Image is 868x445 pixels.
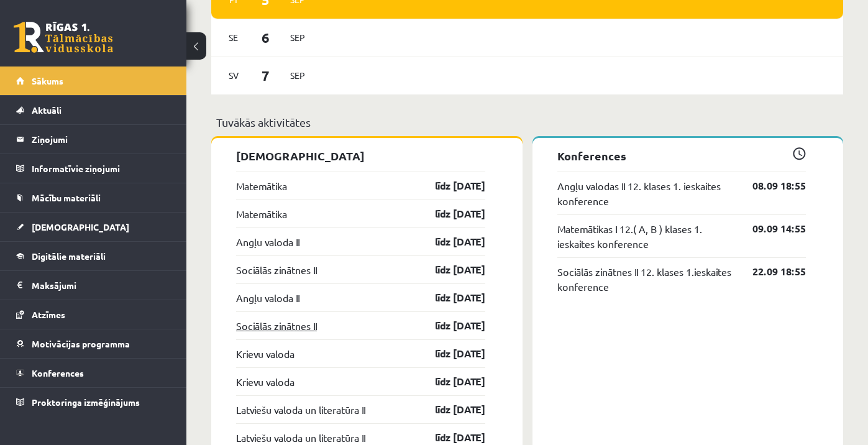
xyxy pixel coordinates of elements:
[236,374,295,389] a: Krievu valoda
[236,262,317,277] a: Sociālās zinātnes II
[285,28,311,47] span: Sep
[16,125,171,154] a: Ziņojumi
[236,234,299,249] a: Angļu valoda II
[247,65,285,86] span: 7
[16,213,171,241] a: [DEMOGRAPHIC_DATA]
[236,318,317,333] a: Sociālās zinātnes II
[413,290,485,305] a: līdz [DATE]
[236,346,295,361] a: Krievu valoda
[16,388,171,416] a: Proktoringa izmēģinājums
[413,178,485,193] a: līdz [DATE]
[285,66,311,85] span: Sep
[16,359,171,387] a: Konferences
[16,300,171,329] a: Atzīmes
[413,430,485,445] a: līdz [DATE]
[16,329,171,358] a: Motivācijas programma
[32,154,171,183] legend: Informatīvie ziņojumi
[236,430,365,445] a: Latviešu valoda un literatūra II
[413,318,485,333] a: līdz [DATE]
[236,290,299,305] a: Angļu valoda II
[236,402,365,417] a: Latviešu valoda un literatūra II
[16,271,171,300] a: Maksājumi
[32,338,130,349] span: Motivācijas programma
[16,183,171,212] a: Mācību materiāli
[236,147,485,164] p: [DEMOGRAPHIC_DATA]
[413,374,485,389] a: līdz [DATE]
[413,402,485,417] a: līdz [DATE]
[413,346,485,361] a: līdz [DATE]
[557,264,734,294] a: Sociālās zinātnes II 12. klases 1.ieskaites konference
[557,178,734,208] a: Angļu valodas II 12. klases 1. ieskaites konference
[32,271,171,300] legend: Maksājumi
[32,250,106,262] span: Digitālie materiāli
[413,234,485,249] a: līdz [DATE]
[734,221,806,236] a: 09.09 14:55
[16,96,171,124] a: Aktuāli
[216,114,838,131] p: Tuvākās aktivitātes
[32,367,84,378] span: Konferences
[32,397,140,408] span: Proktoringa izmēģinājums
[221,28,247,47] span: Se
[557,147,806,164] p: Konferences
[32,125,171,154] legend: Ziņojumi
[413,206,485,221] a: līdz [DATE]
[247,27,285,48] span: 6
[413,262,485,277] a: līdz [DATE]
[221,66,247,85] span: Sv
[734,178,806,193] a: 08.09 18:55
[32,309,65,320] span: Atzīmes
[236,178,287,193] a: Matemātika
[16,242,171,270] a: Digitālie materiāli
[32,221,129,232] span: [DEMOGRAPHIC_DATA]
[16,67,171,95] a: Sākums
[32,75,63,86] span: Sākums
[16,154,171,183] a: Informatīvie ziņojumi
[236,206,287,221] a: Matemātika
[32,104,62,116] span: Aktuāli
[557,221,734,251] a: Matemātikas I 12.( A, B ) klases 1. ieskaites konference
[734,264,806,279] a: 22.09 18:55
[14,22,113,53] a: Rīgas 1. Tālmācības vidusskola
[32,192,101,203] span: Mācību materiāli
